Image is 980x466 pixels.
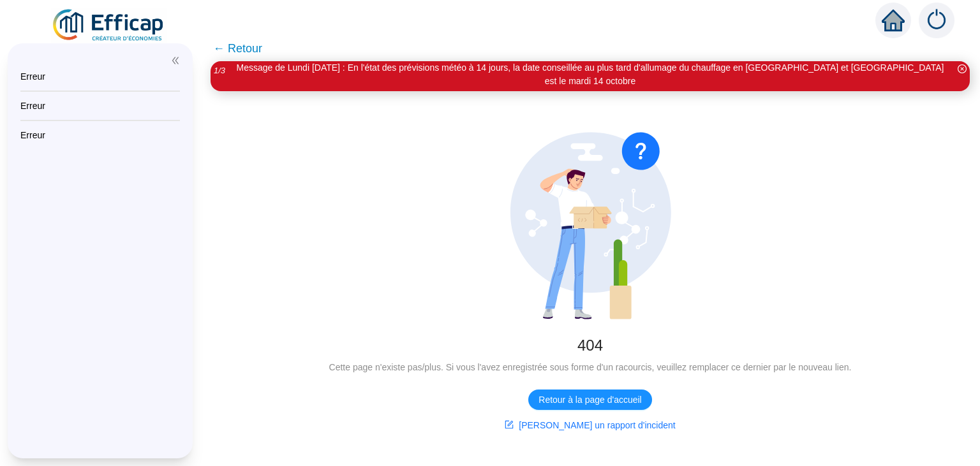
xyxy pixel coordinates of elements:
img: alerts [919,3,954,38]
span: close-circle [958,64,967,73]
span: [PERSON_NAME] un rapport d'incident [519,419,675,432]
button: [PERSON_NAME] un rapport d'incident [494,415,685,435]
div: Cette page n'existe pas/plus. Si vous l'avez enregistrée sous forme d'un racourcis, veuillez remp... [221,361,960,374]
i: 1 / 3 [214,66,225,75]
div: 404 [221,335,960,356]
span: home [882,9,905,32]
div: Erreur [20,129,180,142]
img: efficap energie logo [51,8,167,43]
div: Message de Lundi [DATE] : En l'état des prévisions météo à 14 jours, la date conseillée au plus t... [231,61,949,88]
span: double-left [171,56,180,65]
div: Erreur [20,99,180,112]
span: form [505,420,514,429]
span: ← Retour [213,40,262,57]
div: Erreur [20,70,180,83]
button: Retour à la page d'accueil [528,390,651,410]
span: Retour à la page d'accueil [538,393,641,407]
